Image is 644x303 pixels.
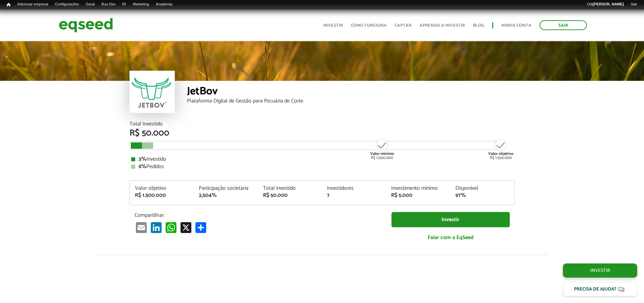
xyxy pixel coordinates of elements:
[152,2,176,7] a: Academia
[3,2,14,8] a: Início
[455,186,509,191] div: Disponível
[179,222,193,233] a: X
[187,86,515,98] div: JetBov
[135,193,189,198] div: R$ 1.500.000
[59,16,113,34] img: EqSeed
[131,164,513,169] div: Pedidos
[129,2,152,7] a: Marketing
[488,150,514,157] strong: Valor objetivo
[52,2,82,7] a: Configurações
[420,23,465,28] a: Aprenda a investir
[129,129,515,138] div: R$ 50.000
[129,121,515,127] div: Total Investido
[98,2,119,7] a: Bus Dev
[327,193,381,198] div: 7
[164,222,178,233] a: WhatsApp
[149,222,163,233] a: LinkedIn
[194,222,208,233] a: Share
[540,20,587,30] a: Sair
[119,2,129,7] a: RI
[391,231,510,244] a: Falar com a EqSeed
[135,212,381,218] p: Compartilhar:
[627,2,641,7] a: Sair
[263,186,317,191] div: Total investido
[583,2,627,7] a: Olá[PERSON_NAME]
[351,23,387,28] a: Como funciona
[369,138,395,160] div: R$ 1.000.000
[370,150,394,157] strong: Valor mínimo
[7,2,10,7] span: Início
[139,162,146,171] strong: 6%
[199,193,253,198] div: 3,504%
[131,157,513,162] div: Investido
[395,23,411,28] a: Captar
[82,2,98,7] a: Geral
[593,2,624,6] strong: [PERSON_NAME]
[199,186,253,191] div: Participação societária
[14,2,52,7] a: Adicionar empresa
[473,23,484,28] a: Blog
[391,212,510,227] a: Investir
[563,263,637,278] a: Investir
[391,186,445,191] div: Investimento mínimo
[263,193,317,198] div: R$ 50.000
[455,193,509,198] div: 97%
[391,193,445,198] div: R$ 5.000
[135,186,189,191] div: Valor objetivo
[327,186,381,191] div: Investidores
[501,23,531,28] a: Minha conta
[187,98,515,104] div: Plataforma Digital de Gestão para Pecuária de Corte
[488,138,514,160] div: R$ 1.500.000
[139,155,146,164] strong: 3%
[323,23,343,28] a: Investir
[135,222,148,233] a: Email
